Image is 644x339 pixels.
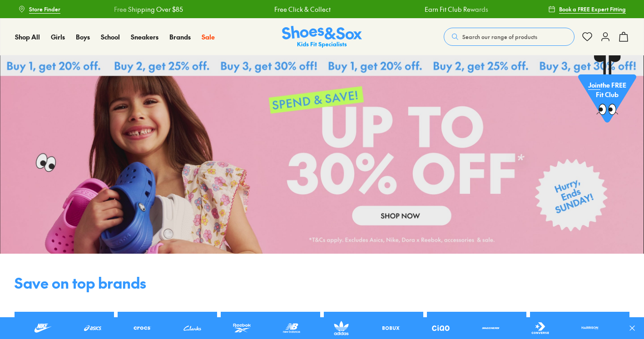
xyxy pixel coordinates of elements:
a: Shoes & Sox [282,26,362,48]
span: Book a FREE Expert Fitting [559,5,626,13]
span: Sale [202,32,215,41]
a: Earn Fit Club Rewards [425,5,488,14]
a: Book a FREE Expert Fitting [548,1,626,17]
a: Brands [169,32,191,42]
span: Shop All [15,32,40,41]
span: Join [588,80,600,89]
span: School [101,32,120,41]
a: Girls [51,32,65,42]
span: Search our range of products [462,33,537,41]
span: Boys [76,32,90,41]
span: Girls [51,32,65,41]
a: Sale [202,32,215,42]
p: the FREE Fit Club [578,73,636,107]
span: Store Finder [29,5,60,13]
a: Store Finder [18,1,60,17]
a: Shop All [15,32,40,42]
a: Free Click & Collect [274,5,331,14]
a: School [101,32,120,42]
a: Jointhe FREE Fit Club [578,55,636,128]
a: Boys [76,32,90,42]
button: Search our range of products [444,28,575,46]
a: Free Shipping Over $85 [114,5,183,14]
a: Sneakers [131,32,159,42]
img: SNS_Logo_Responsive.svg [282,26,362,48]
span: Brands [169,32,191,41]
span: Sneakers [131,32,159,41]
